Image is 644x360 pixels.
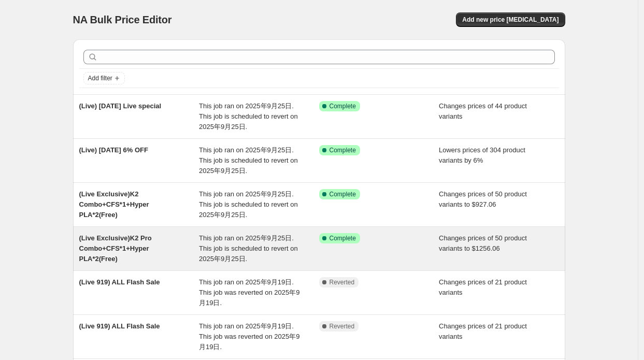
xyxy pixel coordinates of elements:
span: (Live) [DATE] 6% OFF [79,146,148,154]
span: This job ran on 2025年9月25日. This job is scheduled to revert on 2025年9月25日. [199,190,298,219]
button: Add new price [MEDICAL_DATA] [456,12,565,27]
span: This job ran on 2025年9月25日. This job is scheduled to revert on 2025年9月25日. [199,234,298,263]
span: Complete [330,102,356,110]
span: Changes prices of 50 product variants to $1256.06 [439,234,527,252]
span: This job ran on 2025年9月25日. This job is scheduled to revert on 2025年9月25日. [199,102,298,131]
span: This job ran on 2025年9月19日. This job was reverted on 2025年9月19日. [199,322,299,351]
button: Add filter [83,72,125,84]
span: Complete [330,234,356,242]
span: Changes prices of 44 product variants [439,102,527,120]
span: NA Bulk Price Editor [73,14,172,25]
span: (Live) [DATE] Live special [79,102,162,110]
span: (Live 919) ALL Flash Sale [79,278,160,286]
span: Add new price [MEDICAL_DATA] [462,16,559,24]
span: Add filter [88,74,112,82]
span: Changes prices of 21 product variants [439,278,527,296]
span: Complete [330,146,356,154]
span: (Live Exclusive)K2 Combo+CFS*1+Hyper PLA*2(Free) [79,190,149,219]
span: Complete [330,190,356,198]
span: Changes prices of 21 product variants [439,322,527,340]
span: Reverted [330,322,355,330]
span: Changes prices of 50 product variants to $927.06 [439,190,527,208]
span: This job ran on 2025年9月25日. This job is scheduled to revert on 2025年9月25日. [199,146,298,175]
span: (Live 919) ALL Flash Sale [79,322,160,330]
span: (Live Exclusive)K2 Pro Combo+CFS*1+Hyper PLA*2(Free) [79,234,152,263]
span: Lowers prices of 304 product variants by 6% [439,146,525,164]
span: This job ran on 2025年9月19日. This job was reverted on 2025年9月19日. [199,278,299,307]
span: Reverted [330,278,355,286]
